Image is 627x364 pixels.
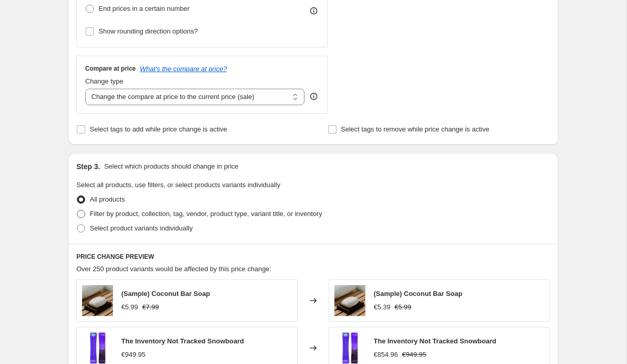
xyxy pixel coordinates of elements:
[334,333,365,363] img: snowboard_purple_hydrogen_80x.png
[90,125,227,133] span: Select tags to add while price change is active
[82,333,113,363] img: snowboard_purple_hydrogen_80x.png
[374,337,496,345] span: The Inventory Not Tracked Snowboard
[90,195,125,203] span: All products
[99,27,198,35] span: Show rounding direction options?
[334,285,365,316] img: soap-image-1_80x.png
[85,64,136,73] h3: Compare at price
[76,181,280,189] span: Select all products, use filters, or select products variants individually
[90,224,192,232] span: Select product variants individually
[121,350,146,360] div: €949.95
[374,350,398,360] div: €854.96
[140,65,227,73] button: What's the compare at price?
[82,285,113,316] img: soap-image-1_80x.png
[90,210,322,218] span: Filter by product, collection, tag, vendor, product type, variant title, or inventory
[121,302,138,312] div: €5.99
[76,265,271,273] span: Over 250 product variants would be affected by this price change:
[121,290,210,297] span: (Sample) Coconut Bar Soap
[76,253,550,261] h6: PRICE CHANGE PREVIEW
[341,125,490,133] span: Select tags to remove while price change is active
[85,77,123,85] span: Change type
[374,302,391,312] div: €5.39
[76,161,100,172] h2: Step 3.
[374,290,462,297] span: (Sample) Coconut Bar Soap
[142,302,159,312] strike: €7.99
[402,350,426,360] strike: €949.95
[121,337,244,345] span: The Inventory Not Tracked Snowboard
[309,91,319,102] div: help
[104,161,238,172] p: Select which products should change in price
[395,302,412,312] strike: €5.99
[99,5,189,12] span: End prices in a certain number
